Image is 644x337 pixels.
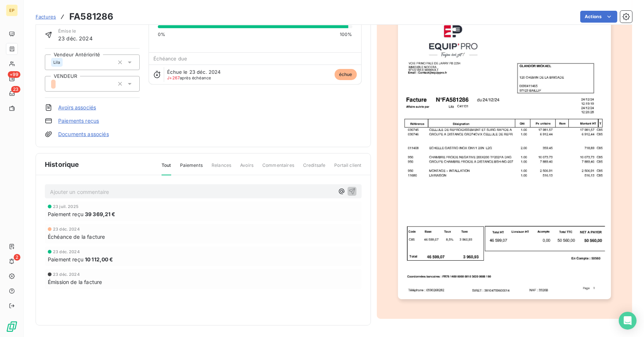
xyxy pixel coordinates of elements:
span: 23 déc. 2024 [58,34,93,42]
h3: FA581286 [69,10,113,23]
span: Factures [36,14,56,20]
a: Paiements reçus [58,117,99,125]
span: +99 [8,71,20,78]
span: Creditsafe [303,162,326,175]
span: échue [335,69,357,80]
span: Émission de la facture [48,278,102,286]
span: Échue le 23 déc. 2024 [167,69,220,75]
span: après échéance [167,76,211,80]
span: Portail client [334,162,361,175]
span: J+267 [167,75,180,80]
span: 100% [340,31,352,38]
img: Logo LeanPay [6,321,18,333]
span: Paiement reçu [48,210,83,218]
span: 23 [11,86,20,93]
a: Factures [36,13,56,20]
span: Lila [53,60,60,65]
button: Actions [580,11,617,23]
a: Avoirs associés [58,104,96,111]
span: Paiement reçu [48,255,83,263]
span: Historique [45,159,79,169]
span: 39 369,21 € [85,210,116,218]
span: 23 déc. 2024 [53,272,80,277]
div: Open Intercom Messenger [619,312,637,330]
span: 23 déc. 2024 [53,250,80,254]
span: Tout [162,162,171,175]
span: 2 [14,254,20,261]
span: 10 112,00 € [85,255,113,263]
span: Échéance due [153,56,187,62]
span: 23 déc. 2024 [53,227,80,231]
span: Échéance de la facture [48,233,105,241]
span: Relances [212,162,231,175]
span: Émise le [58,28,93,34]
span: Paiements [180,162,203,175]
div: EP [6,4,18,16]
span: 23 juil. 2025 [53,204,79,209]
span: Avoirs [240,162,253,175]
span: 0% [158,31,165,38]
span: Commentaires [262,162,294,175]
a: Documents associés [58,130,109,138]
